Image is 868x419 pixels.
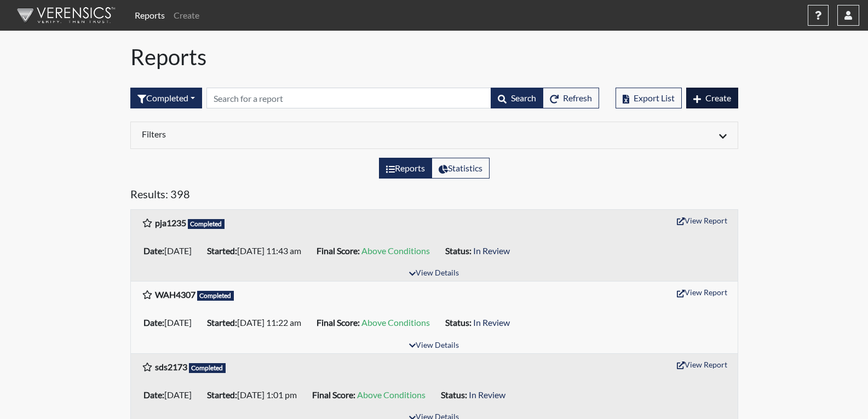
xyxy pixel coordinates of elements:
[197,291,234,301] span: Completed
[130,187,738,205] h5: Results: 398
[312,389,355,400] b: Final Score:
[188,219,225,229] span: Completed
[634,93,675,103] span: Export List
[672,284,732,301] button: View Report
[432,158,490,179] label: View statistics about completed interviews
[189,363,226,373] span: Completed
[155,217,186,228] b: pja1235
[139,242,203,260] li: [DATE]
[317,317,360,328] b: Final Score:
[705,93,731,103] span: Create
[130,88,202,108] button: Completed
[134,129,735,142] div: Click to expand/collapse filters
[206,88,491,108] input: Search by Registration ID, Interview Number, or Investigation Name.
[543,88,599,108] button: Refresh
[143,245,164,256] b: Date:
[511,93,536,103] span: Search
[207,317,237,328] b: Started:
[686,88,738,108] button: Create
[139,314,203,331] li: [DATE]
[357,389,426,400] span: Above Conditions
[207,389,237,400] b: Started:
[491,88,543,108] button: Search
[155,289,196,300] b: WAH4307
[672,356,732,373] button: View Report
[469,389,505,400] span: In Review
[616,88,682,108] button: Export List
[361,317,430,328] span: Above Conditions
[563,93,592,103] span: Refresh
[317,245,360,256] b: Final Score:
[379,158,432,179] label: View the list of reports
[155,361,187,372] b: sds2173
[142,129,426,139] h6: Filters
[473,317,510,328] span: In Review
[143,317,164,328] b: Date:
[361,245,430,256] span: Above Conditions
[143,389,164,400] b: Date:
[203,242,312,260] li: [DATE] 11:43 am
[445,245,472,256] b: Status:
[139,386,203,404] li: [DATE]
[203,386,308,404] li: [DATE] 1:01 pm
[404,338,464,353] button: View Details
[130,4,169,26] a: Reports
[445,317,472,328] b: Status:
[130,88,202,108] div: Filter by interview status
[130,44,738,70] h1: Reports
[169,4,204,26] a: Create
[441,389,467,400] b: Status:
[473,245,510,256] span: In Review
[404,266,464,281] button: View Details
[672,212,732,229] button: View Report
[207,245,237,256] b: Started:
[203,314,312,331] li: [DATE] 11:22 am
